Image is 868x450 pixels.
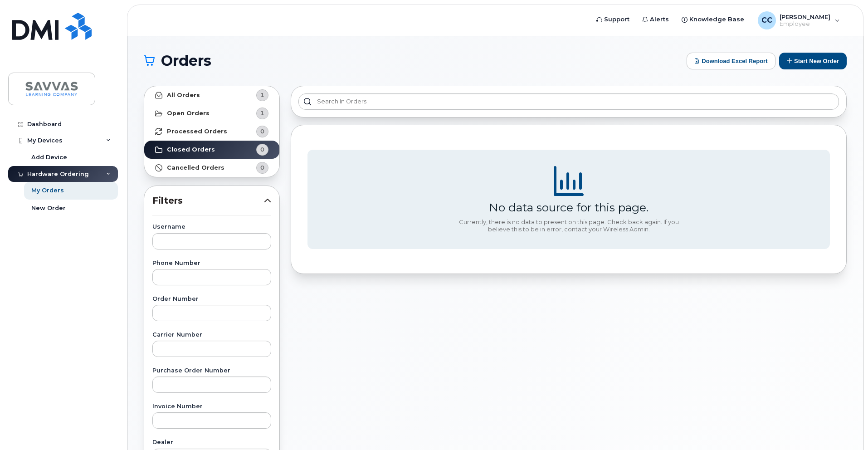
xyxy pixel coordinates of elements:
strong: Open Orders [167,110,210,117]
iframe: Messenger Launcher [829,411,861,443]
a: Cancelled Orders0 [144,159,279,177]
span: Filters [152,194,264,207]
a: All Orders1 [144,86,279,104]
label: Invoice Number [152,404,271,410]
span: 0 [260,163,264,172]
div: Currently, there is no data to present on this page. Check back again. If you believe this to be ... [455,219,682,233]
span: Orders [161,54,211,68]
button: Download Excel Report [687,53,775,69]
strong: Processed Orders [167,128,227,135]
strong: Closed Orders [167,146,215,153]
span: 0 [260,145,264,154]
a: Closed Orders0 [144,141,279,159]
label: Dealer [152,440,271,445]
a: Open Orders1 [144,104,279,122]
label: Username [152,224,271,230]
a: Processed Orders0 [144,122,279,141]
button: Start New Order [779,53,847,69]
div: No data source for this page. [489,201,649,214]
input: Search in orders [298,93,839,110]
strong: All Orders [167,92,200,99]
label: Purchase Order Number [152,368,271,374]
label: Carrier Number [152,332,271,338]
span: 1 [260,91,264,99]
span: 0 [260,127,264,136]
span: 1 [260,109,264,117]
label: Phone Number [152,260,271,266]
label: Order Number [152,296,271,302]
strong: Cancelled Orders [167,164,224,171]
